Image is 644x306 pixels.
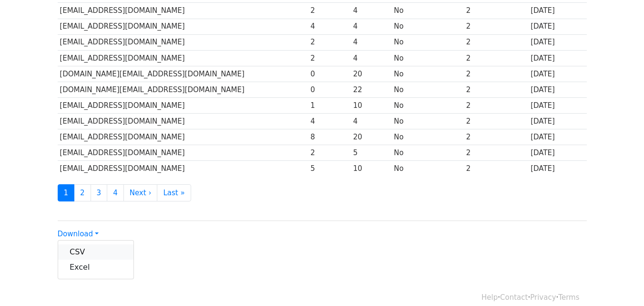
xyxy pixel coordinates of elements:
td: [DATE] [528,3,586,19]
td: [EMAIL_ADDRESS][DOMAIN_NAME] [58,19,308,34]
td: 2 [464,19,529,34]
td: 4 [308,114,351,129]
td: [DATE] [528,114,586,129]
td: 2 [308,34,351,50]
td: 5 [308,161,351,177]
td: 20 [351,129,391,145]
td: 1 [308,98,351,114]
a: Help [481,293,498,302]
td: 10 [351,161,391,177]
td: 2 [308,3,351,19]
td: 2 [464,114,529,129]
td: No [391,3,463,19]
td: [DATE] [528,82,586,97]
td: 2 [464,129,529,145]
td: [DATE] [528,129,586,145]
td: [EMAIL_ADDRESS][DOMAIN_NAME] [58,129,308,145]
a: Contact [500,293,528,302]
td: 0 [308,66,351,82]
td: 4 [351,3,391,19]
td: 4 [351,114,391,129]
td: No [391,50,463,66]
td: [EMAIL_ADDRESS][DOMAIN_NAME] [58,161,308,177]
td: 2 [308,50,351,66]
td: 2 [464,82,529,97]
td: [EMAIL_ADDRESS][DOMAIN_NAME] [58,98,308,114]
td: No [391,129,463,145]
td: 2 [464,66,529,82]
td: 2 [308,145,351,161]
td: [DATE] [528,34,586,50]
td: No [391,82,463,97]
td: 5 [351,145,391,161]
td: No [391,66,463,82]
td: [DATE] [528,66,586,82]
td: 4 [308,19,351,34]
td: 2 [464,98,529,114]
td: 10 [351,98,391,114]
a: CSV [58,244,133,260]
a: Privacy [530,293,556,302]
td: 4 [351,34,391,50]
td: No [391,161,463,177]
td: No [391,34,463,50]
td: 8 [308,129,351,145]
td: [DOMAIN_NAME][EMAIL_ADDRESS][DOMAIN_NAME] [58,66,308,82]
td: [DATE] [528,145,586,161]
td: [DATE] [528,161,586,177]
td: No [391,145,463,161]
td: 22 [351,82,391,97]
td: [EMAIL_ADDRESS][DOMAIN_NAME] [58,50,308,66]
td: [DATE] [528,50,586,66]
td: 2 [464,50,529,66]
a: 4 [107,184,124,202]
td: [EMAIL_ADDRESS][DOMAIN_NAME] [58,145,308,161]
td: 2 [464,3,529,19]
a: Excel [58,260,133,275]
a: Last » [157,184,191,202]
td: [DOMAIN_NAME][EMAIL_ADDRESS][DOMAIN_NAME] [58,82,308,97]
a: 1 [58,184,75,202]
td: 20 [351,66,391,82]
td: 2 [464,34,529,50]
td: No [391,98,463,114]
a: Download [58,230,99,238]
a: Terms [558,293,579,302]
td: 0 [308,82,351,97]
td: [EMAIL_ADDRESS][DOMAIN_NAME] [58,3,308,19]
td: No [391,19,463,34]
td: [DATE] [528,98,586,114]
td: 2 [464,161,529,177]
a: Next › [123,184,158,202]
td: 4 [351,19,391,34]
a: 2 [74,184,91,202]
iframe: Chat Widget [596,260,644,306]
td: 4 [351,50,391,66]
td: [EMAIL_ADDRESS][DOMAIN_NAME] [58,114,308,129]
td: No [391,114,463,129]
td: [DATE] [528,19,586,34]
td: [EMAIL_ADDRESS][DOMAIN_NAME] [58,34,308,50]
a: 3 [91,184,108,202]
td: 2 [464,145,529,161]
